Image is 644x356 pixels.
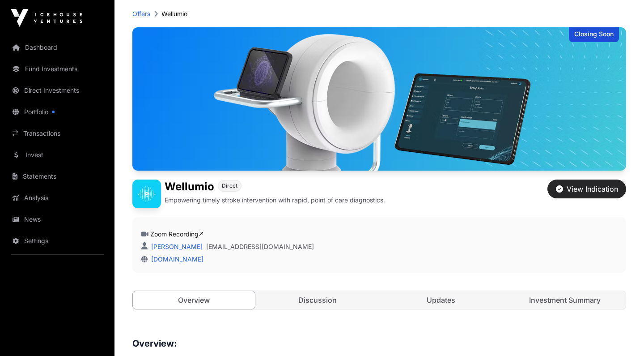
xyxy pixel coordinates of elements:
a: Transactions [7,124,107,143]
a: [EMAIL_ADDRESS][DOMAIN_NAME] [206,242,314,251]
a: Statements [7,167,107,186]
a: [DOMAIN_NAME] [148,255,203,263]
h1: Wellumio [165,180,214,194]
a: Updates [380,291,502,309]
a: Overview [132,291,255,309]
button: View Indication [547,180,626,198]
a: Investment Summary [504,291,626,309]
p: Empowering timely stroke intervention with rapid, point of care diagnostics. [165,196,385,205]
img: Icehouse Ventures Logo [11,9,82,27]
a: Discussion [257,291,379,309]
div: View Indication [556,184,618,194]
img: Wellumio [132,180,161,208]
a: [PERSON_NAME] [149,243,203,250]
a: News [7,210,107,229]
a: Direct Investments [7,81,107,100]
iframe: Chat Widget [599,313,644,356]
a: Fund Investments [7,59,107,79]
a: Offers [132,9,150,18]
img: Wellumio [132,27,626,171]
nav: Tabs [133,291,626,309]
div: Closing Soon [569,27,619,42]
a: Dashboard [7,38,107,57]
a: Zoom Recording [150,230,203,238]
a: View Indication [547,189,626,197]
a: Settings [7,231,107,251]
span: Direct [222,182,237,189]
a: Analysis [7,188,107,208]
a: Portfolio [7,102,107,122]
a: Invest [7,145,107,165]
p: Wellumio [161,9,187,18]
h3: Overview: [132,336,626,351]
